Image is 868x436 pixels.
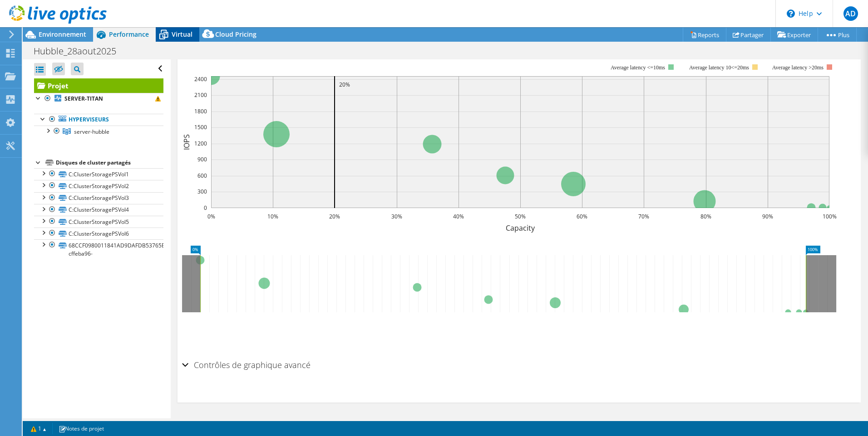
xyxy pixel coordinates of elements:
a: C:ClusterStoragePSVol1 [34,168,163,180]
h1: Hubble_28aout2025 [30,46,130,56]
text: 100% [822,213,836,220]
span: Environnement [39,30,86,39]
text: 0 [204,204,207,212]
a: 68CCF0980011841AD9DAFDB53765EFD6-cffeba96- [34,239,163,259]
div: Disques de cluster partagés [56,157,163,168]
a: C:ClusterStoragePSVol6 [34,228,163,239]
text: 40% [453,213,464,220]
span: server-hubble [74,128,109,136]
a: C:ClusterStoragePSVol3 [34,192,163,204]
a: server-hubble [34,126,163,137]
a: Hyperviseurs [34,114,163,126]
tspan: Average latency <=10ms [611,64,665,71]
a: C:ClusterStoragePSVol4 [34,204,163,216]
a: Reports [683,28,726,42]
a: Projet [34,78,163,93]
text: 80% [700,213,711,220]
text: 1200 [194,140,207,147]
text: 0% [207,213,215,220]
a: C:ClusterStoragePSVol5 [34,216,163,228]
span: AD [843,6,858,21]
text: 70% [638,213,649,220]
h2: Contrôles de graphique avancé [182,356,311,374]
text: 90% [762,213,773,220]
text: 2400 [194,75,207,83]
a: C:ClusterStoragePSVol2 [34,180,163,192]
text: IOPS [182,134,192,150]
tspan: Average latency 10<=20ms [689,64,749,71]
text: Capacity [506,223,535,233]
a: SERVER-TITAN [34,93,163,105]
span: Cloud Pricing [215,30,256,39]
svg: \n [787,10,795,18]
text: 1800 [194,107,207,115]
text: 1500 [194,123,207,131]
span: Virtual [172,30,192,39]
b: SERVER-TITAN [64,95,103,102]
text: 50% [515,213,526,220]
text: 600 [197,172,207,179]
text: 2100 [194,91,207,99]
text: 20% [339,81,350,88]
text: 30% [391,213,402,220]
text: 300 [197,188,207,195]
a: Notes de projet [52,423,110,434]
a: Exporter [770,28,818,42]
a: Partager [726,28,771,42]
text: 10% [267,213,278,220]
text: 20% [329,213,340,220]
a: Plus [818,28,857,42]
text: 900 [197,155,207,163]
text: Average latency >20ms [772,64,824,71]
span: Performance [109,30,149,39]
a: 1 [25,423,53,434]
text: 60% [577,213,587,220]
